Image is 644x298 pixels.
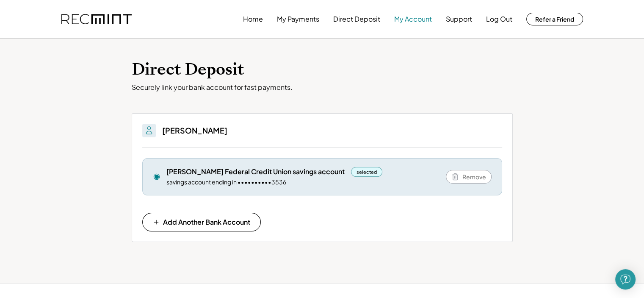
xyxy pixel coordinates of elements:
[446,11,472,28] button: Support
[132,60,513,80] h1: Direct Deposit
[333,11,380,28] button: Direct Deposit
[351,167,383,177] div: selected
[462,174,486,180] span: Remove
[526,13,583,25] button: Refer a Friend
[166,178,286,187] div: savings account ending in ••••••••••3536
[243,11,263,28] button: Home
[446,170,492,184] button: Remove
[61,14,132,25] img: recmint-logotype%403x.png
[486,11,512,28] button: Log Out
[615,269,636,290] div: Open Intercom Messenger
[163,219,250,226] span: Add Another Bank Account
[162,125,227,135] h3: [PERSON_NAME]
[142,213,261,231] button: Add Another Bank Account
[144,125,154,136] img: People.svg
[166,167,345,176] div: [PERSON_NAME] Federal Credit Union savings account
[277,11,319,28] button: My Payments
[132,83,513,92] div: Securely link your bank account for fast payments.
[394,11,432,28] button: My Account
